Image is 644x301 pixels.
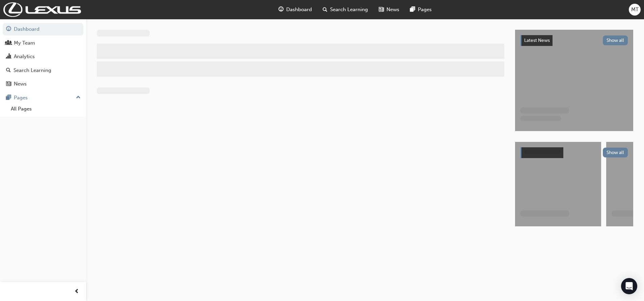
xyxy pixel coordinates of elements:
span: news-icon [6,81,11,87]
a: guage-iconDashboard [273,3,317,17]
span: guage-icon [278,5,284,14]
span: Latest News [524,37,550,43]
div: Search Learning [14,67,51,74]
span: Dashboard [286,6,312,14]
a: All Pages [8,104,83,114]
img: Trak [3,2,81,17]
span: chart-icon [6,54,11,60]
span: pages-icon [410,5,415,14]
span: news-icon [379,5,384,14]
button: DashboardMy TeamAnalyticsSearch LearningNews [3,22,83,92]
span: pages-icon [6,95,11,101]
button: Pages [3,92,83,104]
span: prev-icon [74,287,79,296]
span: people-icon [6,40,11,46]
div: Pages [14,94,28,102]
button: MT [629,4,641,16]
a: search-iconSearch Learning [317,3,373,17]
span: Search Learning [330,6,368,14]
button: Show all [603,148,628,157]
a: Show all [520,147,628,158]
span: search-icon [323,5,327,14]
span: Pages [418,6,432,14]
div: News [14,80,27,88]
a: news-iconNews [373,3,405,17]
div: Open Intercom Messenger [621,278,637,294]
a: pages-iconPages [405,3,437,17]
a: Analytics [3,50,83,63]
span: up-icon [76,93,81,102]
a: Search Learning [3,64,83,77]
span: guage-icon [6,26,11,32]
span: search-icon [6,68,11,74]
span: News [386,6,399,14]
span: MT [631,6,639,14]
div: Analytics [14,53,35,60]
a: My Team [3,37,83,49]
a: Dashboard [3,23,83,35]
button: Show all [603,35,628,45]
div: My Team [14,39,35,47]
a: News [3,78,83,90]
a: Latest NewsShow all [520,35,628,46]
